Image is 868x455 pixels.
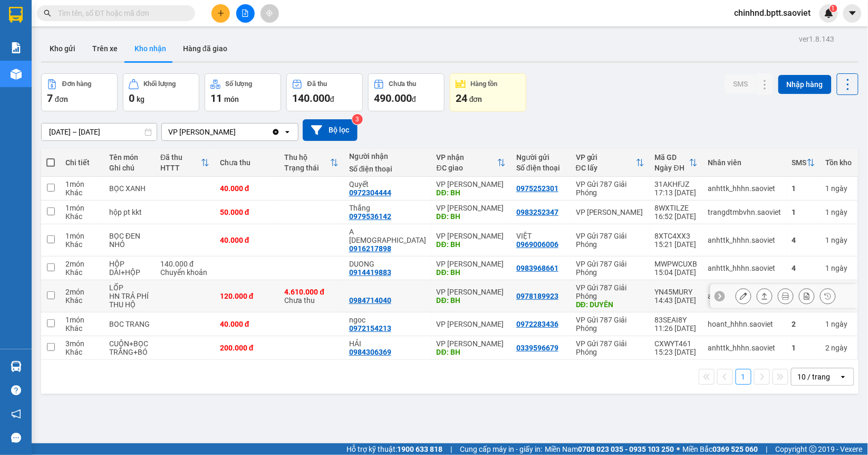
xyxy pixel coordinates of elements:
div: VP Gửi 787 Giải Phóng [576,180,644,197]
div: 0972154213 [349,324,391,333]
div: 15:23 [DATE] [655,348,698,356]
div: Tên món [109,153,150,162]
span: 140.000 [292,92,330,105]
div: 0979536142 [349,212,391,221]
span: đơn [469,95,483,103]
button: Đã thu140.000đ [286,73,363,111]
button: caret-down [843,4,862,23]
div: VIỆT [516,232,565,240]
div: 0975252301 [516,184,558,193]
button: 1 [736,369,751,385]
div: 10 / trang [798,372,831,382]
div: Số lượng [226,80,253,88]
div: DĐ: BH [437,296,506,305]
div: 0972304444 [349,188,391,197]
div: Giao hàng [757,288,773,304]
div: VP [PERSON_NAME] [437,232,506,240]
span: ⚪️ [677,447,680,451]
div: VP [PERSON_NAME] [437,180,506,188]
div: LỐP [109,283,150,292]
th: Toggle SortBy [650,149,703,177]
img: warehouse-icon [11,69,22,80]
div: 0983252347 [516,208,558,216]
div: anhttk_hhhn.saoviet [708,292,782,300]
div: VP Gửi 787 Giải Phóng [576,339,644,356]
span: message [11,433,21,443]
div: Trạng thái [284,164,330,172]
div: 15:04 [DATE] [655,268,698,277]
input: Select a date range. [42,124,157,140]
span: 11 [210,92,222,105]
div: DĐ: BH [437,188,506,197]
div: 8WXTILZE [655,204,698,212]
button: Trên xe [84,36,126,61]
div: 140.000 đ [160,260,209,268]
div: 40.000 đ [220,236,274,244]
button: plus [211,4,230,23]
div: 11:26 [DATE] [655,324,698,333]
div: 0914419883 [349,268,391,277]
div: Chưa thu [220,158,274,167]
button: SMS [725,74,756,93]
div: VP [PERSON_NAME] [437,320,506,328]
input: Selected VP Bảo Hà. [237,127,238,137]
div: Số điện thoại [349,165,426,173]
div: 15:21 [DATE] [655,240,698,249]
span: 24 [456,92,467,105]
div: 40.000 đ [220,320,274,328]
div: Quyết [349,180,426,188]
div: 1 [826,208,852,216]
div: Đã thu [307,80,327,88]
span: question-circle [11,385,21,395]
div: Tồn kho [826,158,852,167]
sup: 1 [830,5,837,12]
div: Khác [65,324,99,333]
div: 2 món [65,260,99,268]
div: ver 1.8.143 [799,33,835,45]
strong: 0708 023 035 - 0935 103 250 [578,445,674,453]
svg: open [839,373,847,381]
div: BỌC XANH [109,184,150,193]
div: Khác [65,268,99,277]
button: Chưa thu490.000đ [368,73,445,111]
button: Kho nhận [126,36,175,61]
div: VP Gửi 787 Giải Phóng [576,283,644,300]
div: DĐ: DUYÊN [576,300,644,309]
div: 1 món [65,316,99,324]
div: BOC TRANG [109,320,150,328]
div: VP [PERSON_NAME] [576,208,644,216]
div: Chi tiết [65,158,99,167]
div: 0969006006 [516,240,558,249]
div: VP [PERSON_NAME] [437,339,506,348]
div: HẢI [349,339,426,348]
div: Thắng [349,204,426,212]
div: Khác [65,240,99,249]
span: đ [412,95,416,103]
div: 1 món [65,180,99,188]
span: ngày [832,264,848,272]
button: Số lượng11món [205,73,281,111]
div: DĐ: BH [437,268,506,277]
div: DĐ: BH [437,240,506,249]
span: chinhnd.bptt.saoviet [726,6,819,20]
img: solution-icon [11,42,22,53]
div: Ghi chú [109,164,150,172]
div: Người nhận [349,152,426,160]
div: 0339596679 [516,344,558,352]
div: VP Gửi 787 Giải Phóng [576,260,644,277]
input: Tìm tên, số ĐT hoặc mã đơn [58,7,182,19]
div: 17:13 [DATE] [655,188,698,197]
div: VP Gửi 787 Giải Phóng [576,232,644,249]
img: logo-vxr [9,7,23,23]
div: 1 [792,184,815,193]
div: 40.000 đ [220,184,274,193]
div: ĐC lấy [576,164,636,172]
span: 7 [47,92,53,105]
button: Bộ lọc [303,119,358,141]
span: món [224,95,239,103]
div: anhttk_hhhn.saoviet [708,344,782,352]
span: ngày [832,184,848,193]
div: 1 món [65,204,99,212]
div: 2 món [65,288,99,296]
div: 8XTC4XX3 [655,232,698,240]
